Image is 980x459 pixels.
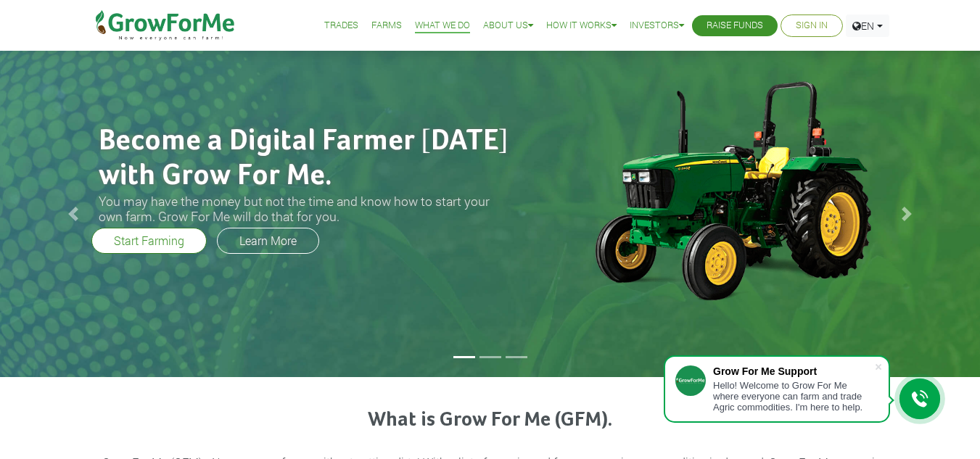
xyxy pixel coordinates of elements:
[713,365,874,377] div: Grow For Me Support
[217,228,319,254] a: Learn More
[99,124,512,194] h2: Become a Digital Farmer [DATE] with Grow For Me.
[846,15,889,37] a: EN
[101,408,880,433] h3: What is Grow For Me (GFM).
[99,194,512,224] h3: You may have the money but not the time and know how to start your own farm. Grow For Me will do ...
[415,18,470,33] a: What We Do
[713,380,874,413] div: Hello! Welcome to Grow For Me where everyone can farm and trade Agric commodities. I'm here to help.
[570,74,893,306] img: growforme image
[707,18,763,33] a: Raise Funds
[371,18,402,33] a: Farms
[324,18,358,33] a: Trades
[630,18,684,33] a: Investors
[546,18,617,33] a: How it Works
[796,18,828,33] a: Sign In
[91,228,207,254] a: Start Farming
[483,18,533,33] a: About Us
